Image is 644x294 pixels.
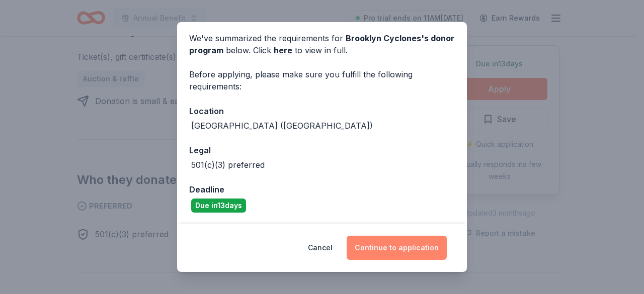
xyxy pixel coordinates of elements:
div: We've summarized the requirements for below. Click to view in full. [189,32,455,56]
a: here [274,44,292,56]
button: Continue to application [347,236,447,260]
div: [GEOGRAPHIC_DATA] ([GEOGRAPHIC_DATA]) [191,120,373,132]
div: Before applying, please make sure you fulfill the following requirements: [189,68,455,92]
div: 501(c)(3) preferred [191,159,265,171]
div: Due in 13 days [191,199,246,213]
div: Deadline [189,183,455,196]
button: Cancel [308,236,333,260]
div: Legal [189,144,455,157]
div: Location [189,105,455,118]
